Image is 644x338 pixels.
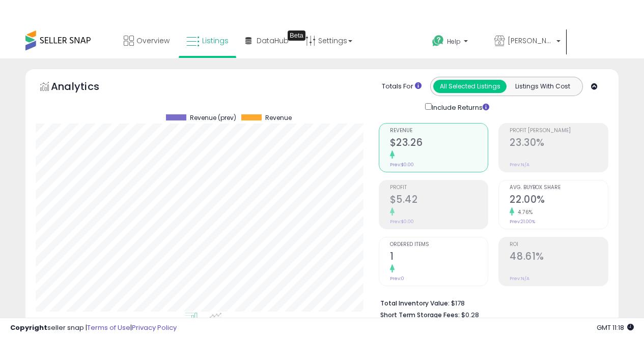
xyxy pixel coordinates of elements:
[417,101,501,113] div: Include Returns
[87,323,130,332] a: Terms of Use
[390,219,414,225] small: Prev: $0.00
[380,311,460,319] b: Short Term Storage Fees:
[380,299,450,308] b: Total Inventory Value:
[10,323,47,332] strong: Copyright
[202,36,229,46] span: Listings
[390,242,488,248] span: Ordered Items
[390,251,488,264] h2: 1
[298,25,360,56] a: Settings
[382,82,422,91] div: Totals For
[136,36,170,46] span: Overview
[432,35,444,47] i: Get Help
[510,185,608,191] span: Avg. Buybox Share
[487,25,568,58] a: [PERSON_NAME] Online Stores
[390,194,488,207] h2: $5.42
[506,80,579,93] button: Listings With Cost
[265,114,292,121] span: Revenue
[238,25,296,56] a: DataHub
[510,242,608,248] span: ROI
[508,36,553,46] span: [PERSON_NAME] Online Stores
[179,25,236,56] a: Listings
[510,275,529,282] small: Prev: N/A
[510,219,535,225] small: Prev: 21.00%
[51,79,119,96] h5: Analytics
[510,128,608,134] span: Profit [PERSON_NAME]
[597,323,634,332] span: 2025-10-12 11:18 GMT
[390,128,488,134] span: Revenue
[390,137,488,150] h2: $23.26
[380,296,601,309] li: $178
[510,194,608,207] h2: 22.00%
[447,37,461,46] span: Help
[390,185,488,191] span: Profit
[132,323,177,332] a: Privacy Policy
[390,162,414,168] small: Prev: $0.00
[190,114,236,121] span: Revenue (prev)
[116,25,177,56] a: Overview
[514,208,533,216] small: 4.76%
[461,310,479,320] span: $0.28
[288,30,305,41] div: Tooltip anchor
[10,323,177,333] div: seller snap | |
[510,162,529,168] small: Prev: N/A
[390,275,404,282] small: Prev: 0
[510,137,608,150] h2: 23.30%
[433,80,507,93] button: All Selected Listings
[257,36,289,46] span: DataHub
[510,251,608,264] h2: 48.61%
[424,27,485,58] a: Help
